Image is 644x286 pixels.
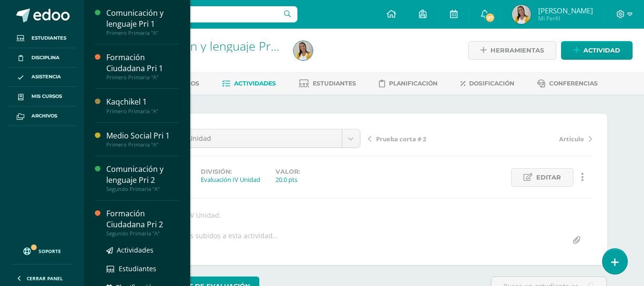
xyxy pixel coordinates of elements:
a: Dosificación [460,76,514,91]
span: Herramientas [491,42,544,59]
span: Soporte [39,248,61,254]
div: Primero Primaria "A" [106,74,179,81]
span: Artículo [559,135,584,143]
span: Mis cursos [31,93,62,100]
a: Comunicación y lenguaje Pri 2Segundo Primaria "A" [106,164,179,192]
span: Planificación [389,80,438,87]
a: Estudiantes [8,29,76,48]
a: Archivos [8,106,76,126]
a: Artículo [480,134,592,143]
span: Archivos [31,112,57,120]
a: Soporte [11,238,72,262]
span: Asistencia [31,73,61,81]
span: Disciplina [31,54,60,62]
div: Formación Ciudadana Pri 1 [106,52,179,74]
input: Busca un usuario... [90,6,297,22]
span: Prueba corta # 2 [376,135,426,143]
span: Estudiantes [31,34,66,42]
span: Actividad [583,42,620,59]
span: Dosificación [469,80,514,87]
a: Planificación [379,76,438,91]
span: Actividades [234,80,276,87]
div: Comunicación y lenguaje Pri 1 [106,8,179,30]
span: Conferencias [549,80,598,87]
div: Segundo Primaria "A" [106,186,179,192]
a: Medio Social Pri 1Primero Primaria "A" [106,130,179,148]
div: Segundo Primaria "A" [106,230,179,237]
div: Primero Primaria "A" [106,141,179,148]
span: Estudiantes [313,80,356,87]
a: Actividad [561,41,633,60]
span: [PERSON_NAME] [538,6,593,15]
a: Comunicación y lenguaje Pri 2 [120,38,284,54]
a: Mis cursos [8,87,76,106]
a: Prueba corta # 2 [368,134,480,143]
span: 97 [485,12,495,23]
a: Conferencias [537,76,598,91]
span: Actividades [117,245,153,254]
div: Comunicación y lenguaje Pri 2 [106,164,179,186]
a: Kaqchikel 1Primero Primaria "A" [106,96,179,114]
div: Evaluación IV Unidad [201,175,260,184]
a: Actividades [106,244,179,255]
img: 563ad3b7d45938e0b316de2a6020a612.png [512,5,531,24]
a: Formación Ciudadana Pri 2Segundo Primaria "A" [106,208,179,237]
a: Asistencia [8,68,76,87]
div: 20.0 pts [276,175,300,184]
a: Actividades [222,76,276,91]
div: Primero Primaria "A" [106,108,179,115]
div: Medio Social Pri 1 [106,130,179,141]
a: Comunicación y lenguaje Pri 1Primero Primaria "A" [106,8,179,36]
label: Valor: [276,168,300,175]
a: Estudiantes [106,263,179,274]
span: Evaluación IV Unidad [144,129,335,148]
label: División: [201,168,260,175]
div: Segundo Primaria 'A' [120,53,282,62]
span: Mi Perfil [538,14,593,22]
span: Editar [536,169,561,186]
div: No hay archivos subidos a esta actividad... [143,231,278,250]
span: Cerrar panel [27,275,63,282]
a: Disciplina [8,48,76,68]
span: Estudiantes [119,264,156,273]
a: Estudiantes [299,76,356,91]
img: 563ad3b7d45938e0b316de2a6020a612.png [294,41,313,60]
div: Evalaución final IV Unidad. [133,211,596,220]
div: Formación Ciudadana Pri 2 [106,208,179,230]
a: Formación Ciudadana Pri 1Primero Primaria "A" [106,52,179,81]
a: Herramientas [468,41,556,60]
a: Evaluación IV Unidad [137,129,360,148]
h1: Comunicación y lenguaje Pri 2 [120,39,282,53]
div: Primero Primaria "A" [106,30,179,36]
div: Kaqchikel 1 [106,96,179,107]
